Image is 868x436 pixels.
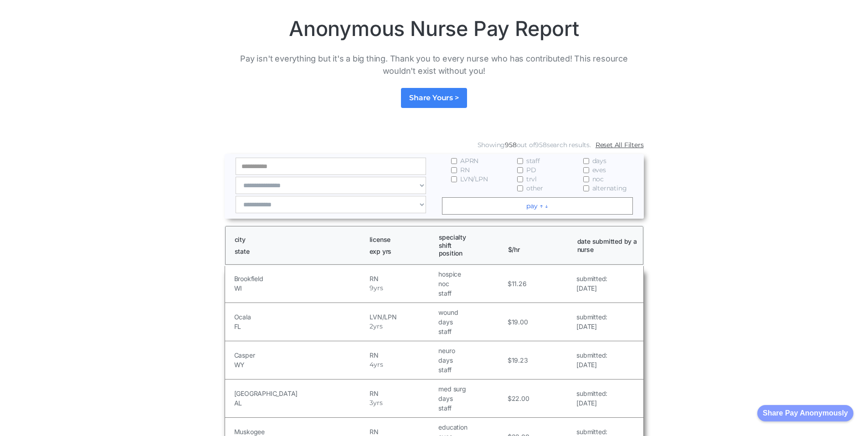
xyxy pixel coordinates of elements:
h5: submitted: [576,389,607,398]
h5: days [438,317,505,327]
h1: Anonymous Nurse Pay Report [225,16,644,41]
h5: Brookfield [234,274,368,283]
h5: submitted: [576,274,607,283]
h5: staff [438,288,505,298]
input: PD [517,167,523,173]
h5: Casper [234,350,368,360]
input: eves [583,167,589,173]
p: Pay isn't everything but it's a big thing. Thank you to every nurse who has contributed! This res... [225,52,644,77]
h1: position [439,249,500,257]
span: days [592,156,606,165]
h5: staff [438,327,505,336]
span: 958 [535,141,546,149]
h5: staff [438,403,505,413]
a: Share Yours > [401,88,467,108]
span: RN [460,165,470,174]
h5: days [438,355,505,365]
h5: yrs [373,398,382,408]
span: alternating [592,184,627,193]
h5: noc [438,279,505,288]
h5: yrs [373,322,382,331]
h5: WY [234,360,368,369]
h5: AL [234,398,368,408]
h1: specialty [439,233,500,241]
span: staff [526,156,540,165]
a: pay ↑ ↓ [442,197,633,215]
h5: $ [508,355,512,365]
h5: $ [508,279,512,288]
h1: city [235,236,361,244]
h5: RN [370,389,436,398]
span: trvl [526,174,537,184]
span: APRN [460,156,478,165]
h1: state [235,247,361,256]
h5: [DATE] [576,283,607,293]
h1: shift [439,241,500,250]
h5: $ [508,317,512,327]
a: Reset All Filters [596,140,644,149]
input: LVN/LPN [451,176,457,182]
input: trvl [517,176,523,182]
input: APRN [451,158,457,164]
h5: 11.26 [512,279,527,288]
a: submitted:[DATE] [576,350,607,369]
h5: submitted: [576,350,607,360]
h5: education [438,422,505,432]
a: submitted:[DATE] [576,389,607,408]
h5: yrs [374,360,383,369]
span: other [526,184,543,193]
input: staff [517,158,523,164]
h5: wound [438,308,505,317]
h5: LVN/LPN [370,312,436,322]
input: alternating [583,185,589,191]
h5: 19.23 [512,355,528,365]
h5: $ [508,394,512,403]
h5: 4 [370,360,374,369]
h5: [DATE] [576,322,607,331]
button: Share Pay Anonymously [757,405,853,421]
h5: yrs [374,283,383,293]
a: submitted:[DATE] [576,312,607,331]
h5: 9 [370,283,374,293]
form: Email Form [225,138,644,219]
span: LVN/LPN [460,174,488,184]
h5: [DATE] [576,398,607,408]
h5: 19.00 [512,317,528,327]
h1: $/hr [508,237,569,253]
div: Showing out of search results. [478,140,591,149]
h1: license [370,236,431,244]
span: 958 [505,141,516,149]
input: other [517,185,523,191]
h5: days [438,394,505,403]
span: noc [592,174,604,184]
input: RN [451,167,457,173]
h5: staff [438,365,505,374]
h5: 22.00 [512,394,529,403]
h1: exp yrs [370,247,431,256]
h5: neuro [438,346,505,355]
a: submitted:[DATE] [576,274,607,293]
h5: hospice [438,269,505,279]
h5: WI [234,283,368,293]
h1: date submitted by a nurse [577,237,638,253]
h5: [GEOGRAPHIC_DATA] [234,389,368,398]
input: noc [583,176,589,182]
input: days [583,158,589,164]
span: eves [592,165,606,174]
span: PD [526,165,536,174]
h5: FL [234,322,368,331]
h5: med surg [438,384,505,394]
h5: submitted: [576,312,607,322]
h5: 2 [370,322,373,331]
h5: Ocala [234,312,368,322]
h5: [DATE] [576,360,607,369]
h5: 3 [370,398,373,408]
h5: RN [370,350,436,360]
h5: RN [370,274,436,283]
